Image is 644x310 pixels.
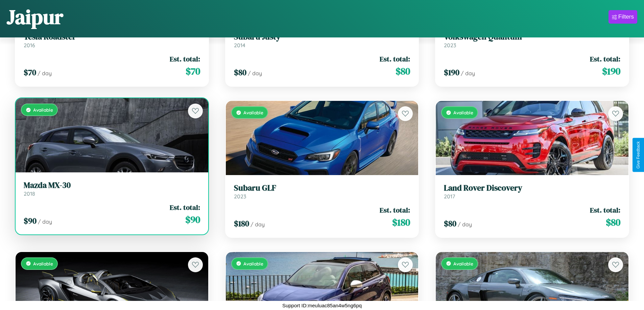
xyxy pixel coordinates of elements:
span: $ 70 [24,67,36,78]
h3: Land Rover Discovery [444,183,620,193]
span: $ 190 [602,64,620,78]
a: Volkswagen Quantum2023 [444,32,620,49]
span: Est. total: [590,205,620,215]
h3: Mazda MX-30 [24,180,200,190]
span: Est. total: [380,205,410,215]
div: Give Feedback [636,141,641,169]
span: $ 180 [234,218,249,229]
span: / day [251,221,265,228]
span: Est. total: [170,54,200,64]
p: Support ID: meuluac85an4w5ng6pq [282,301,362,310]
span: Available [33,261,53,266]
span: $ 80 [396,64,410,78]
span: $ 80 [234,67,246,78]
span: $ 190 [444,67,459,78]
a: Tesla Roadster2016 [24,32,200,49]
span: Est. total: [170,202,200,212]
span: 2016 [24,42,35,49]
span: Available [453,261,473,266]
span: / day [458,221,472,228]
span: 2014 [234,42,245,49]
button: Filters [609,10,637,24]
a: Subaru GLF2023 [234,183,410,200]
span: $ 70 [186,64,200,78]
span: / day [38,218,52,225]
a: Mazda MX-302018 [24,180,200,197]
span: $ 80 [606,216,620,229]
span: $ 80 [444,218,456,229]
div: Filters [618,13,634,20]
span: $ 180 [392,216,410,229]
span: 2018 [24,190,35,197]
span: / day [461,70,475,77]
span: Available [243,261,263,266]
a: Land Rover Discovery2017 [444,183,620,200]
span: $ 90 [24,215,37,226]
span: / day [38,70,52,77]
span: Est. total: [380,54,410,64]
a: Subaru Justy2014 [234,32,410,49]
span: Available [243,110,263,115]
span: / day [248,70,262,77]
span: 2017 [444,193,455,200]
h1: Jaipur [7,3,63,31]
span: Est. total: [590,54,620,64]
h3: Subaru GLF [234,183,410,193]
span: Available [453,110,473,115]
span: 2023 [444,42,456,49]
span: Available [33,107,53,113]
span: 2023 [234,193,246,200]
span: $ 90 [185,213,200,226]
